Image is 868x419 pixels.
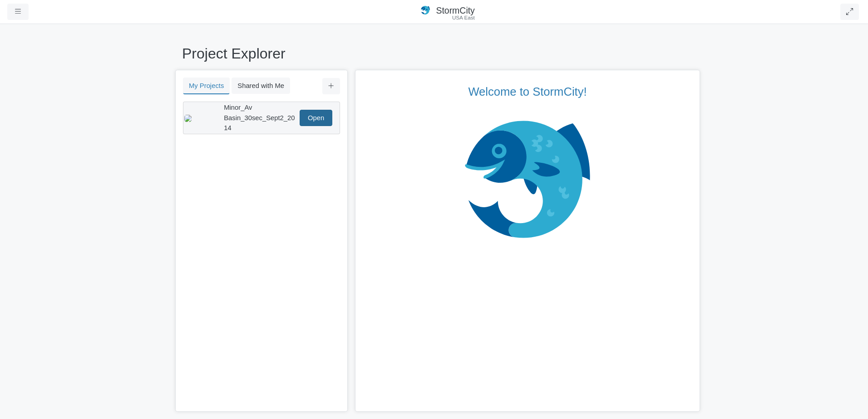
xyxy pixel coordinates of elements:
[184,115,192,122] img: 4e95c1c1-bee7-41ad-9036-ab193fc7bf49
[363,85,692,99] p: Welcome to StormCity!
[464,120,590,239] img: chi-fish.svg
[224,104,295,131] span: Minor_Av Basin_30sec_Sept2_2014
[182,45,686,62] h1: Project Explorer
[300,110,332,126] a: Open
[452,15,475,21] span: USA East
[436,5,474,15] span: StormCity
[421,6,432,15] img: chi-fish-icon.svg
[232,78,290,94] button: Shared with Me
[183,78,230,94] button: My Projects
